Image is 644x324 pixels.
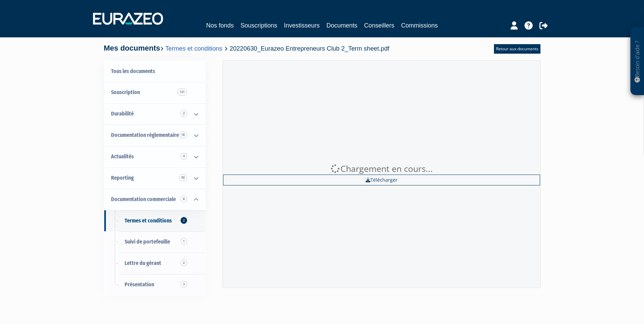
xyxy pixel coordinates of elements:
[93,13,163,25] img: 1732889491-logotype_eurazeo_blanc_rvb.png
[181,259,187,266] span: 2
[223,175,540,185] a: Télécharger
[111,196,176,202] span: Documentation commerciale
[229,45,389,52] span: 20220630_Eurazeo Entrepreneurs Club 2_Term sheet.pdf
[104,274,205,295] a: Présentation3
[111,110,134,117] span: Durabilité
[104,167,205,189] a: Reporting 50
[104,146,205,167] a: Actualités 4
[111,89,140,95] span: Souscription
[125,238,170,245] span: Suivi de portefeuille
[111,175,134,181] span: Reporting
[181,281,187,288] span: 3
[125,260,161,266] span: Lettre du gérant
[181,196,187,202] span: 8
[104,210,205,232] a: Termes et conditions2
[181,217,187,224] span: 2
[104,44,389,52] h4: Mes documents
[179,174,187,181] span: 50
[104,61,205,82] a: Tous les documents
[125,281,154,288] span: Présentation
[181,153,187,160] span: 4
[111,132,179,138] span: Documentation règlementaire
[206,21,234,30] a: Nos fonds
[401,21,438,30] a: Commissions
[111,153,134,160] span: Actualités
[181,110,187,117] span: 2
[284,21,319,30] a: Investisseurs
[633,31,641,92] p: Besoin d'aide ?
[494,44,540,54] a: Retour aux documents
[327,21,357,30] a: Documents
[104,82,205,103] a: Souscription121
[223,163,540,175] div: Chargement en cours...
[104,253,205,274] a: Lettre du gérant2
[165,45,222,52] a: Termes et conditions
[125,217,172,224] span: Termes et conditions
[104,103,205,125] a: Durabilité 2
[240,21,277,30] a: Souscriptions
[179,131,187,138] span: 18
[364,21,394,30] a: Conseillers
[104,231,205,253] a: Suivi de portefeuille1
[177,89,187,95] span: 121
[104,189,205,210] a: Documentation commerciale 8
[104,125,205,146] a: Documentation règlementaire 18
[181,238,187,245] span: 1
